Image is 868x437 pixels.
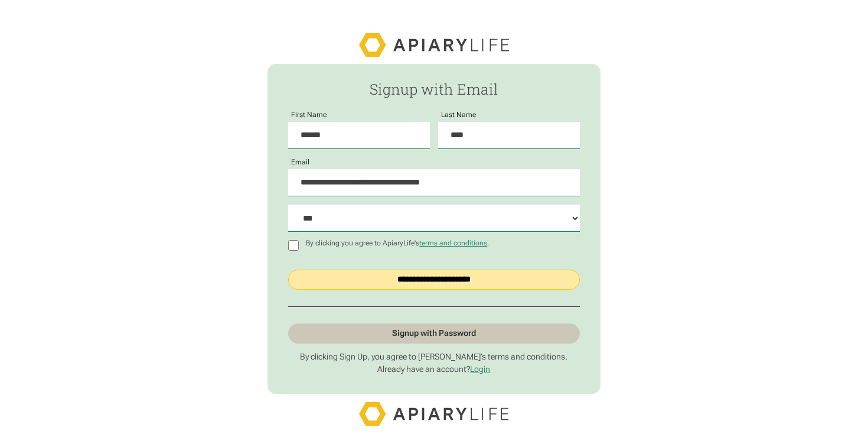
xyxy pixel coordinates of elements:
[288,364,580,375] p: Already have an account?
[470,364,490,374] a: Login
[419,239,487,247] a: terms and conditions
[267,64,601,393] form: Passwordless Signup
[288,111,330,119] label: First Name
[303,239,492,247] p: By clicking you agree to ApiaryLife's .
[288,81,580,97] h2: Signup with Email
[288,158,313,166] label: Email
[438,111,479,119] label: Last Name
[288,323,580,344] a: Signup with Password
[288,352,580,362] p: By clicking Sign Up, you agree to [PERSON_NAME]’s terms and conditions.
